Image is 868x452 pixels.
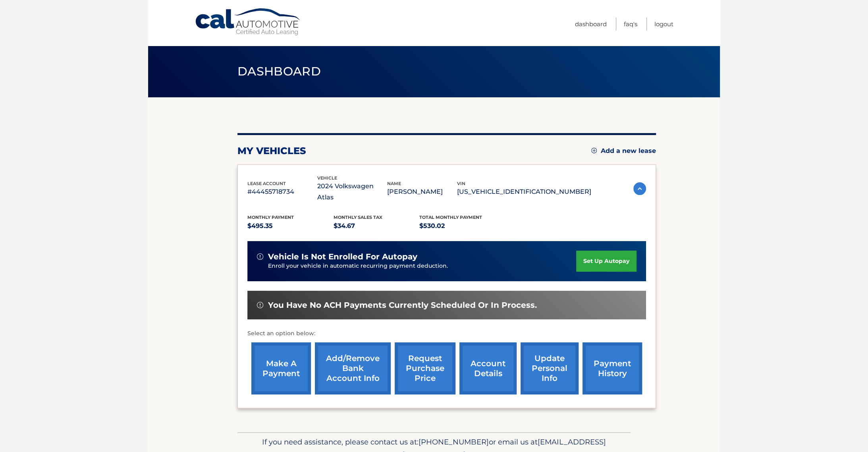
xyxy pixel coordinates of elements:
[237,64,321,79] span: Dashboard
[247,186,317,197] p: #44455718734
[419,437,489,446] span: [PHONE_NUMBER]
[268,300,537,310] span: You have no ACH payments currently scheduled or in process.
[624,17,637,31] a: FAQ's
[257,253,263,260] img: alert-white.svg
[591,148,597,153] img: add.svg
[247,181,286,186] span: lease account
[237,145,306,157] h2: my vehicles
[247,214,294,220] span: Monthly Payment
[583,342,642,394] a: payment history
[268,252,417,262] span: vehicle is not enrolled for autopay
[395,342,455,394] a: request purchase price
[268,262,576,270] p: Enroll your vehicle in automatic recurring payment deduction.
[654,17,673,31] a: Logout
[576,251,637,272] a: set up autopay
[257,302,263,308] img: alert-white.svg
[459,342,517,394] a: account details
[633,182,646,195] img: accordion-active.svg
[334,220,420,232] p: $34.67
[315,342,391,394] a: Add/Remove bank account info
[457,181,465,186] span: vin
[195,8,302,36] a: Cal Automotive
[419,220,505,232] p: $530.02
[387,186,457,197] p: [PERSON_NAME]
[317,175,337,181] span: vehicle
[247,329,646,338] p: Select an option below:
[251,342,311,394] a: make a payment
[317,181,387,203] p: 2024 Volkswagen Atlas
[247,220,334,232] p: $495.35
[575,17,607,31] a: Dashboard
[387,181,401,186] span: name
[457,186,591,197] p: [US_VEHICLE_IDENTIFICATION_NUMBER]
[521,342,579,394] a: update personal info
[334,214,382,220] span: Monthly sales Tax
[419,214,482,220] span: Total Monthly Payment
[591,147,656,155] a: Add a new lease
